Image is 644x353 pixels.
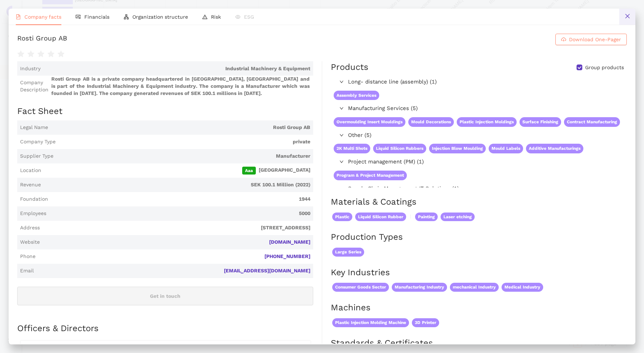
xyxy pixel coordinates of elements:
[332,318,409,327] span: Plastic Injection Molding Machine
[242,167,256,175] span: Aaa
[564,117,620,127] span: Contract Manufacturing
[132,14,188,20] span: Organization structure
[20,124,48,131] span: Legal Name
[331,130,623,141] div: Other (5)
[20,153,53,160] span: Supplier Type
[415,213,438,221] span: Painting
[412,318,439,327] span: 3D Printer
[555,34,627,45] button: cloud-downloadDownload One-Pager
[17,34,67,45] div: Rosti Group AB
[355,213,406,221] span: Liquid Silicon Rubber
[56,153,310,160] span: Manufacturer
[348,131,620,140] span: Other (5)
[332,283,389,292] span: Consumer Goods Sector
[43,224,310,232] span: [STREET_ADDRESS]
[331,231,627,243] h2: Production Types
[502,283,543,292] span: Medical Industry
[37,51,44,58] span: star
[57,51,65,58] span: star
[331,103,623,114] div: Manufacturing Services (5)
[526,144,583,153] span: Additive Manufacturings
[332,248,364,257] span: Large Series
[569,35,621,43] span: Download One-Pager
[392,283,447,292] span: Manufacturing Industry
[450,283,499,292] span: mechanical Industry
[348,158,620,166] span: Project management (PM) (1)
[429,144,486,153] span: Injection Blow Moulding
[20,138,56,146] span: Company Type
[20,210,46,217] span: Employees
[331,302,627,314] h2: Machines
[76,14,81,19] span: fund-view
[441,213,475,221] span: Laser etching
[211,14,221,20] span: Risk
[17,323,313,335] h2: Officers & Directors
[582,64,627,71] span: Group products
[20,167,41,174] span: Location
[339,133,344,137] span: right
[334,117,405,127] span: Overmoulding Insert Mouldings
[625,13,630,19] span: close
[489,144,523,153] span: Mould Labels
[339,80,344,84] span: right
[408,117,454,127] span: Mould Decorations
[235,14,240,19] span: eye
[561,37,566,43] span: cloud-download
[331,183,623,195] div: Supply Chain Management IT Solutions (1)
[44,181,310,189] span: SEK 100.1 Million (2022)
[20,267,34,275] span: Email
[334,171,407,180] span: Program & Project Management
[124,14,129,19] span: apartment
[348,185,620,193] span: Supply Chain Management IT Solutions (1)
[332,213,352,221] span: Plastic
[58,138,310,146] span: private
[51,76,310,97] span: Rosti Group AB is a private company headquartered in [GEOGRAPHIC_DATA], [GEOGRAPHIC_DATA] and is ...
[44,167,310,175] span: [GEOGRAPHIC_DATA]
[334,91,379,100] span: Assembly Services
[202,14,207,19] span: warning
[43,65,310,72] span: Industrial Machinery & Equipment
[17,51,24,58] span: star
[331,156,623,168] div: Project management (PM) (1)
[331,267,627,279] h2: Key Industries
[20,79,48,93] span: Company Description
[20,196,48,203] span: Foundation
[20,224,40,232] span: Address
[331,196,627,208] h2: Materials & Coatings
[51,124,310,131] span: Rosti Group AB
[84,14,109,20] span: Financials
[348,78,620,86] span: Long- distance line (assembly) (1)
[331,61,368,73] div: Products
[331,76,623,88] div: Long- distance line (assembly) (1)
[334,144,370,153] span: 2K Multi Shots
[619,9,635,25] button: close
[17,105,313,118] h2: Fact Sheet
[348,104,620,113] span: Manufacturing Services (5)
[20,253,36,260] span: Phone
[339,159,344,164] span: right
[49,210,310,217] span: 5000
[244,14,254,20] span: ESG
[20,65,41,72] span: Industry
[339,186,344,191] span: right
[339,106,344,110] span: right
[20,181,41,189] span: Revenue
[24,14,61,20] span: Company facts
[331,337,627,349] h2: Standards & Certificates
[27,51,34,58] span: star
[457,117,517,127] span: Plastic Injection Moldings
[51,196,310,203] span: 1944
[20,239,40,246] span: Website
[47,51,55,58] span: star
[520,117,561,127] span: Surface Finishing
[373,144,426,153] span: Liquid Silicon Rubbers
